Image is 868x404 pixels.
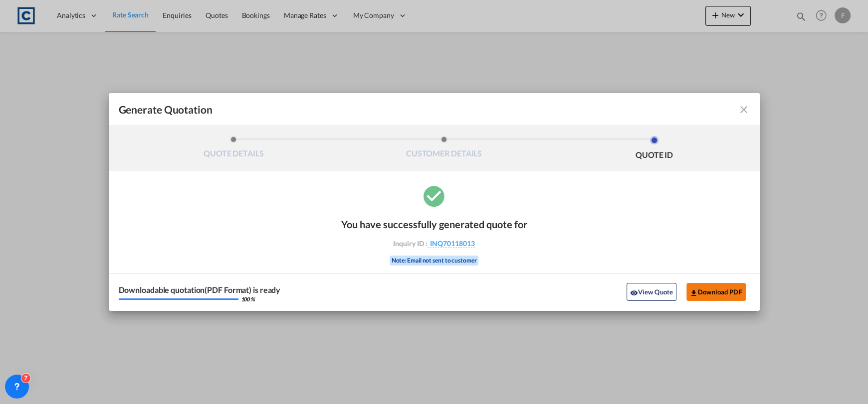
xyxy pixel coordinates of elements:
div: You have successfully generated quote for [341,218,527,230]
md-icon: icon-checkbox-marked-circle [422,183,446,208]
span: Generate Quotation [119,103,213,116]
md-dialog: Generate QuotationQUOTE ... [109,93,760,311]
li: CUSTOMER DETAILS [339,136,549,163]
div: Note: Email not sent to customer [390,256,479,266]
button: icon-eyeView Quote [627,283,676,301]
li: QUOTE ID [549,136,760,163]
md-icon: icon-eye [630,289,638,297]
div: Inquiry ID : [376,239,492,248]
md-icon: icon-download [690,289,698,297]
md-icon: icon-close fg-AAA8AD cursor m-0 [738,104,750,116]
span: INQ70118013 [428,239,475,248]
div: 100 % [241,296,255,302]
div: Downloadable quotation(PDF Format) is ready [119,286,281,294]
li: QUOTE DETAILS [129,136,339,163]
button: Download PDF [686,283,746,301]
